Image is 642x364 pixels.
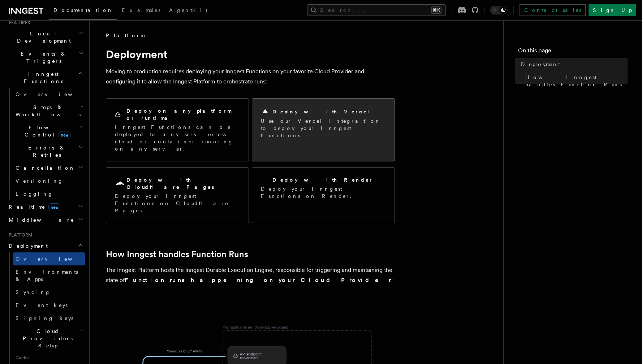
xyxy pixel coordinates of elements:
p: Deploy your Inngest Functions on Cloudflare Pages. [115,192,240,214]
span: Middleware [6,216,74,224]
span: Guides [13,352,85,364]
button: Errors & Retries [13,141,85,161]
button: Events & Triggers [6,47,85,68]
span: Cancellation [13,164,75,172]
span: AgentKit [169,7,207,13]
span: Errors & Retries [13,144,78,159]
p: Inngest Functions can be deployed to any serverless cloud or container running on any server. [115,123,240,152]
a: Deploy with Cloudflare PagesDeploy your Inngest Functions on Cloudflare Pages. [106,167,249,223]
a: Syncing [13,286,85,299]
span: Deployment [6,242,48,250]
a: Environments & Apps [13,265,85,286]
button: Flow Controlnew [13,121,85,141]
h1: Deployment [106,48,395,61]
span: new [59,131,70,139]
span: Overview [16,256,90,262]
p: Deploy your Inngest Functions on Render. [261,185,386,200]
button: Middleware [6,213,85,226]
span: Flow Control [13,124,79,138]
a: AgentKit [165,2,212,19]
a: Signing keys [13,312,85,325]
span: Platform [106,32,144,39]
h2: Deploy with Cloudflare Pages [126,176,240,191]
a: Deployment [518,58,628,71]
div: Inngest Functions [6,88,85,200]
a: How Inngest handles Function Runs [106,249,248,259]
button: Steps & Workflows [13,101,85,121]
span: Environments & Apps [16,269,78,282]
button: Local Development [6,27,85,47]
span: Syncing [16,289,51,295]
h2: Deploy with Render [272,176,373,183]
span: Events & Triggers [6,50,79,65]
h2: Deploy with Vercel [272,108,370,115]
strong: Function runs happening on your Cloud Provider [125,277,391,283]
span: Features [6,20,30,26]
button: Cancellation [13,161,85,174]
span: Realtime [6,203,60,211]
span: Signing keys [16,315,73,321]
span: Logging [16,191,53,197]
button: Cloud Providers Setup [13,325,85,352]
p: Use our Vercel Integration to deploy your Inngest Functions. [261,117,386,139]
a: Overview [13,252,85,265]
a: Overview [13,88,85,101]
button: Inngest Functions [6,68,85,88]
a: Deploy with VercelUse our Vercel Integration to deploy your Inngest Functions. [252,98,395,161]
a: Event keys [13,299,85,312]
svg: Cloudflare [115,179,125,189]
a: Deploy on any platform or runtimeInngest Functions can be deployed to any serverless cloud or con... [106,98,249,161]
a: Examples [117,2,165,19]
button: Realtimenew [6,200,85,213]
span: Inngest Functions [6,70,78,85]
a: Versioning [13,174,85,187]
a: Contact sales [520,4,586,16]
button: Search...⌘K [307,4,446,16]
a: Documentation [49,2,117,20]
span: Cloud Providers Setup [13,328,80,349]
h2: Deploy on any platform or runtime [126,107,240,122]
span: Deployment [521,61,560,68]
kbd: ⌘K [431,6,441,14]
a: Logging [13,187,85,200]
span: Steps & Workflows [13,104,81,118]
span: Overview [16,91,90,97]
p: The Inngest Platform hosts the Inngest Durable Execution Engine, responsible for triggering and m... [106,265,395,285]
button: Toggle dark mode [490,6,508,14]
span: Local Development [6,30,79,44]
span: Event keys [16,302,68,308]
button: Deployment [6,239,85,252]
span: How Inngest handles Function Runs [525,74,628,88]
span: Platform [6,232,33,238]
p: Moving to production requires deploying your Inngest Functions on your favorite Cloud Provider an... [106,66,395,87]
span: new [48,203,60,211]
a: How Inngest handles Function Runs [522,71,628,91]
span: Versioning [16,178,63,184]
span: Documentation [53,7,113,13]
h4: On this page [518,46,628,58]
a: Sign Up [589,4,636,16]
a: Deploy with RenderDeploy your Inngest Functions on Render. [252,167,395,223]
span: Examples [122,7,160,13]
